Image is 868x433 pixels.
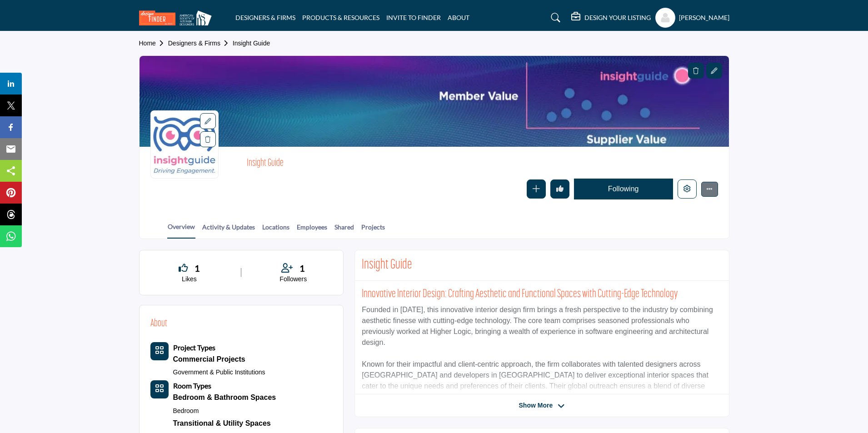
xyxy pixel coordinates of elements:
[386,14,441,21] a: INVITE TO FINDER
[302,14,379,21] a: PRODUCTS & RESOURCES
[168,40,233,47] a: Designers & Firms
[362,257,412,274] h2: Insight Guide
[139,40,168,47] a: Home
[334,222,354,238] a: Shared
[150,275,229,284] p: Likes
[173,344,215,352] a: Project Types
[139,10,216,25] img: site Logo
[574,179,673,199] button: Following
[550,179,569,199] button: Undo like
[254,275,332,284] p: Followers
[235,14,295,21] a: DESIGNERS & FIRMS
[173,417,276,430] a: Transitional & Utility Spaces
[571,12,651,23] div: DESIGN YOUR LISTING
[173,391,276,404] a: Bedroom & Bathroom Spaces
[173,343,215,352] b: Project Types
[701,182,718,197] button: More details
[262,222,290,238] a: Locations
[173,368,265,376] a: Government & Public Institutions
[542,10,566,25] a: Search
[362,288,722,301] h2: Innovative Interior Design: Crafting Aesthetic and Functional Spaces with Cutting-Edge Technology
[173,381,211,390] b: Room Types
[678,179,697,199] button: Edit company
[233,40,270,47] a: Insight Guide
[584,14,651,22] h5: DESIGN YOUR LISTING
[150,316,167,331] h2: About
[167,222,195,239] a: Overview
[448,14,469,21] a: ABOUT
[150,342,169,360] button: Category Icon
[202,222,255,238] a: Activity & Updates
[655,8,675,28] button: Show hide supplier dropdown
[706,63,722,79] div: Aspect Ratio:6:1,Size:1200x200px
[173,407,199,414] a: Bedroom
[362,304,722,403] p: Founded in [DATE], this innovative interior design firm brings a fresh perspective to the industr...
[299,261,305,275] span: 1
[200,113,216,129] div: Aspect Ratio:1:1,Size:400x400px
[361,222,385,238] a: Projects
[173,353,265,366] a: Commercial Projects
[173,353,265,366] div: Involve the design, construction, or renovation of spaces used for business purposes such as offi...
[247,158,497,169] h2: Insight Guide
[679,13,729,22] h5: [PERSON_NAME]
[195,261,200,275] span: 1
[519,401,553,410] span: Show More
[150,380,169,398] button: Category Icon
[173,383,211,390] a: Room Types
[296,222,328,238] a: Employees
